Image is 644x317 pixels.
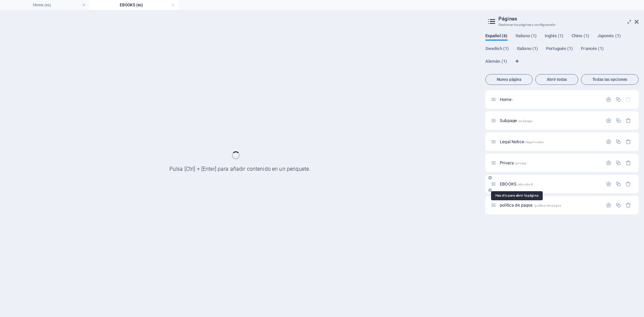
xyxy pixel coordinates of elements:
div: Home/ [498,97,602,102]
div: Configuración [606,97,611,102]
span: Chino (1) [572,32,589,41]
span: Italiano (1) [517,45,538,54]
span: / [512,98,514,102]
span: Nueva página [488,77,530,82]
span: Español (6) [485,32,507,41]
button: Nueva página [485,74,533,85]
div: Configuración [606,118,611,123]
span: Todas las opciones [584,77,636,82]
span: Haz clic para abrir la página [500,118,532,123]
span: Abrir todas [538,77,575,82]
div: Pestañas de idiomas [485,33,639,71]
h3: Gestionar tus páginas y configuración [498,22,625,28]
span: Swedish (1) [485,45,509,54]
div: Privacy/privacy [498,161,602,165]
div: La página principal no puede eliminarse [626,97,631,102]
button: Todas las opciones [581,74,639,85]
div: politica de pagos/politica-de-pagos [498,203,602,207]
span: Alemán (1) [485,57,507,67]
div: Eliminar [626,118,631,123]
div: Duplicar [615,139,621,145]
div: Eliminar [626,202,631,208]
span: Portugués (1) [546,45,573,54]
div: Eliminar [626,181,631,187]
div: Duplicar [615,97,621,102]
div: Legal Notice/legal-notice [498,140,602,144]
h4: EBOOKS (es) [89,1,178,9]
span: /subpage [518,119,532,123]
span: EBOOKS [500,181,533,187]
span: Haz clic para abrir la página [500,160,527,165]
div: Eliminar [626,139,631,145]
span: Japonés (1) [597,32,621,41]
button: Abrir todas [535,74,578,85]
div: Subpage/subpage [498,118,602,123]
span: politica de pagos [500,203,561,208]
span: Haz clic para abrir la página [500,139,543,144]
div: Eliminar [626,160,631,166]
span: Inglés (1) [545,32,563,41]
span: /legal-notice [525,140,544,144]
span: /politica-de-pagos [534,204,561,207]
div: EBOOKS/ebooks-8 [498,182,602,186]
span: Francés (1) [581,45,604,54]
h2: Páginas [498,16,639,22]
span: /ebooks-8 [517,182,533,186]
span: /privacy [515,161,527,165]
span: Italiano (1) [516,32,537,41]
span: Haz clic para abrir la página [500,97,514,102]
